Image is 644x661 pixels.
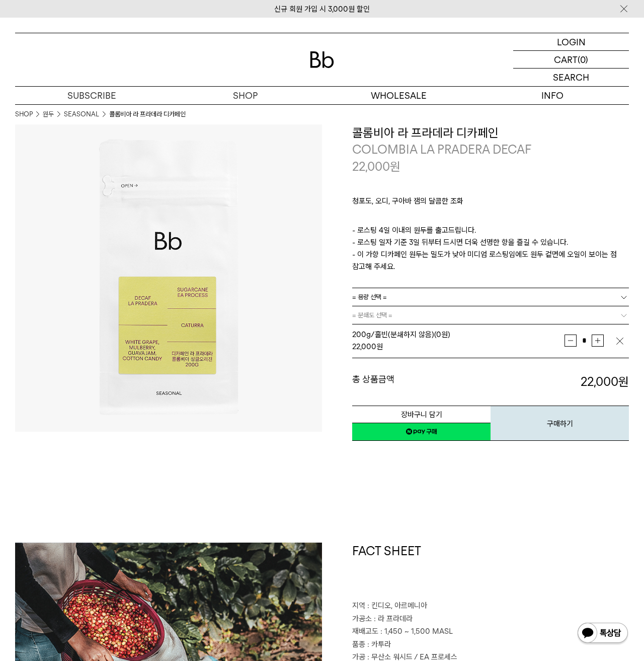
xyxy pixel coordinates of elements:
h3: 콜롬비아 라 프라데라 디카페인 [352,124,629,142]
span: = 분쇄도 선택 = [352,306,392,324]
a: 원두 [43,109,54,119]
a: SHOP [169,87,322,104]
div: 원 [352,341,565,353]
img: 카카오톡 채널 1:1 채팅 버튼 [577,622,629,646]
p: SEARCH [553,69,589,86]
img: 삭제 [615,336,625,346]
span: : 라 프라데라 [374,614,413,623]
span: 품종 [352,640,365,649]
a: 새창 [352,423,491,441]
a: CART (0) [513,51,629,69]
img: 콜롬비아 라 프라데라 디카페인 [15,124,322,432]
li: 콜롬비아 라 프라데라 디카페인 [109,109,186,119]
button: 증가 [592,335,604,347]
p: ㅤ [352,212,629,224]
a: 신규 회원 가입 시 3,000원 할인 [274,5,370,14]
p: 청포도, 오디, 구아바 잼의 달콤한 조화 [352,195,629,212]
a: SUBSCRIBE [15,87,169,104]
img: 로고 [310,51,334,68]
p: CART [554,51,578,68]
p: LOGIN [557,33,586,50]
span: 재배고도 [352,627,378,636]
span: 200g/홀빈(분쇄하지 않음) (0원) [352,330,450,339]
dt: 총 상품금액 [352,373,491,390]
span: : 1,450 ~ 1,500 MASL [380,627,453,636]
button: 감소 [565,335,577,347]
a: SHOP [15,109,33,119]
p: - 로스팅 4일 이내의 원두를 출고드립니다. - 로스팅 일자 기준 3일 뒤부터 드시면 더욱 선명한 향을 즐길 수 있습니다. - 이 가향 디카페인 원두는 밀도가 낮아 미디엄 로... [352,224,629,273]
button: 구매하기 [491,406,629,441]
span: : 카투라 [367,640,391,649]
span: = 용량 선택 = [352,288,387,306]
strong: 22,000 [352,342,376,351]
p: INFO [475,87,629,104]
button: 장바구니 담기 [352,406,491,423]
p: WHOLESALE [322,87,475,104]
span: 원 [390,159,400,174]
strong: 22,000 [581,374,629,389]
a: LOGIN [513,33,629,51]
h1: FACT SHEET [352,543,629,600]
b: 원 [618,374,629,389]
span: 지역 [352,601,365,610]
p: (0) [578,51,588,68]
span: : 킨디오, 아르메니아 [367,601,427,610]
p: COLOMBIA LA PRADERA DECAF [352,141,629,158]
a: SEASONAL [64,109,99,119]
span: 가공소 [352,614,372,623]
p: 22,000 [352,158,400,175]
